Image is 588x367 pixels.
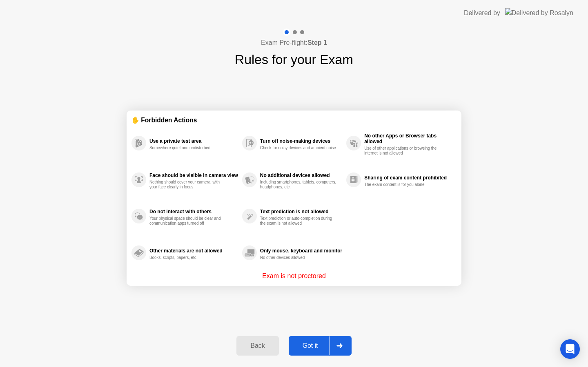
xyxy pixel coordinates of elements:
[131,115,457,125] div: ✋ Forbidden Actions
[260,209,342,214] div: Text prediction is not allowed
[149,255,227,260] div: Books, scripts, papers, etc
[149,248,238,254] div: Other materials are not allowed
[149,180,227,190] div: Nothing should cover your camera, with your face clearly in focus
[149,172,238,178] div: Face should be visible in camera view
[149,146,227,150] div: Somewhere quiet and undisturbed
[505,8,573,18] img: Delivered by Rosalyn
[560,339,580,359] div: Open Intercom Messenger
[235,50,353,69] h1: Rules for your Exam
[291,342,330,349] div: Got it
[260,138,342,144] div: Turn off noise-making devices
[239,342,276,349] div: Back
[260,216,337,226] div: Text prediction or auto-completion during the exam is not allowed
[364,175,452,181] div: Sharing of exam content prohibited
[364,146,441,156] div: Use of other applications or browsing the internet is not allowed
[307,39,327,46] b: Step 1
[260,146,337,150] div: Check for noisy devices and ambient noise
[364,182,441,187] div: The exam content is for you alone
[260,172,342,178] div: No additional devices allowed
[464,8,500,18] div: Delivered by
[149,209,238,214] div: Do not interact with others
[364,133,452,144] div: No other Apps or Browser tabs allowed
[260,248,342,254] div: Only mouse, keyboard and monitor
[149,216,227,226] div: Your physical space should be clear and communication apps turned off
[261,38,327,48] h4: Exam Pre-flight:
[262,271,326,281] p: Exam is not proctored
[289,336,352,356] button: Got it
[149,138,238,144] div: Use a private test area
[236,336,278,356] button: Back
[260,180,337,190] div: Including smartphones, tablets, computers, headphones, etc.
[260,255,337,260] div: No other devices allowed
